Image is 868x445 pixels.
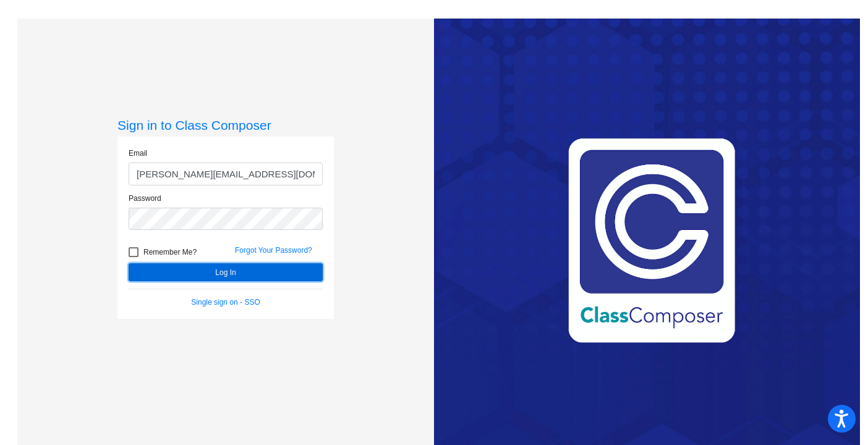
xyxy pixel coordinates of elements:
span: Remember Me? [143,245,197,260]
h3: Sign in to Class Composer [117,117,334,133]
label: Password [129,193,161,204]
a: Single sign on - SSO [191,298,260,307]
button: Log In [129,263,323,281]
label: Email [129,148,147,159]
a: Forgot Your Password? [235,246,312,255]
